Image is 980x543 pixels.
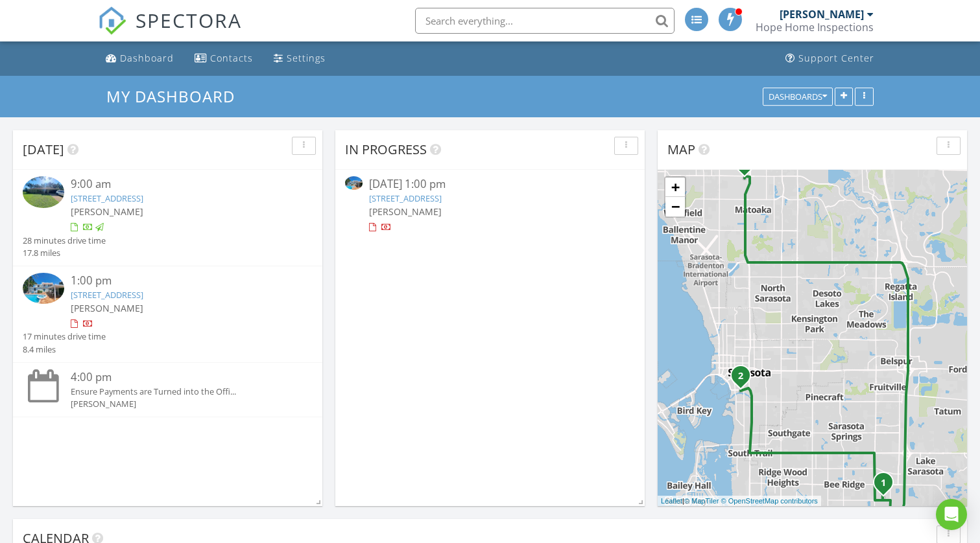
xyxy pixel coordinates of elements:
[23,176,313,259] a: 9:00 am [STREET_ADDRESS] [PERSON_NAME] 28 minutes drive time 17.8 miles
[780,8,864,21] div: [PERSON_NAME]
[71,192,143,204] a: [STREET_ADDRESS]
[71,398,288,410] div: [PERSON_NAME]
[101,47,179,71] a: Dashboard
[345,176,635,234] a: [DATE] 1:00 pm [STREET_ADDRESS] [PERSON_NAME]
[756,21,874,34] div: Hope Home Inspections
[23,343,106,356] div: 8.4 miles
[98,6,126,35] img: The Best Home Inspection Software - Spectora
[106,86,246,107] a: My Dashboard
[71,289,143,301] a: [STREET_ADDRESS]
[745,163,752,170] div: 6497 Parkland Dr Unit F, Sarasota FL 34243
[780,47,879,71] a: Support Center
[23,176,64,207] img: 9373585%2Fcover_photos%2FQhd0eKLJmIH2LEUKNaY3%2Fsmall.jpg
[210,52,253,64] div: Contacts
[71,205,143,218] span: [PERSON_NAME]
[23,141,64,158] span: [DATE]
[369,205,442,218] span: [PERSON_NAME]
[741,375,748,383] div: 1723 Bay St, Sarasota, FL 34236
[763,87,833,106] button: Dashboards
[881,479,886,488] i: 1
[71,273,288,289] div: 1:00 pm
[345,141,427,158] span: In Progress
[120,52,174,64] div: Dashboard
[883,482,891,490] div: 5225 Fielding Ln, Sarasota, FL 34233
[189,47,258,71] a: Contacts
[23,235,106,247] div: 28 minutes drive time
[798,52,874,64] div: Support Center
[269,47,331,71] a: Settings
[136,6,242,34] span: SPECTORA
[936,499,967,530] div: Open Intercom Messenger
[369,176,611,192] div: [DATE] 1:00 pm
[738,372,743,381] i: 2
[658,496,821,507] div: |
[665,197,685,216] a: Zoom out
[71,386,288,398] div: Ensure Payments are Turned into the Offi...
[415,8,675,34] input: Search everything...
[23,330,106,343] div: 17 minutes drive time
[23,247,106,259] div: 17.8 miles
[721,497,818,505] a: © OpenStreetMap contributors
[665,178,685,197] a: Zoom in
[23,273,313,356] a: 1:00 pm [STREET_ADDRESS] [PERSON_NAME] 17 minutes drive time 8.4 miles
[23,273,64,304] img: 9374850%2Fcover_photos%2FgzBCudn48wfquczbl7wu%2Fsmall.jpg
[71,369,288,386] div: 4:00 pm
[71,302,143,314] span: [PERSON_NAME]
[769,92,827,101] div: Dashboards
[287,52,326,64] div: Settings
[369,192,442,204] a: [STREET_ADDRESS]
[661,497,682,505] a: Leaflet
[684,497,719,505] a: © MapTiler
[98,17,242,45] a: SPECTORA
[71,176,288,192] div: 9:00 am
[345,176,363,189] img: 9374850%2Fcover_photos%2FgzBCudn48wfquczbl7wu%2Fsmall.jpg
[667,141,695,158] span: Map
